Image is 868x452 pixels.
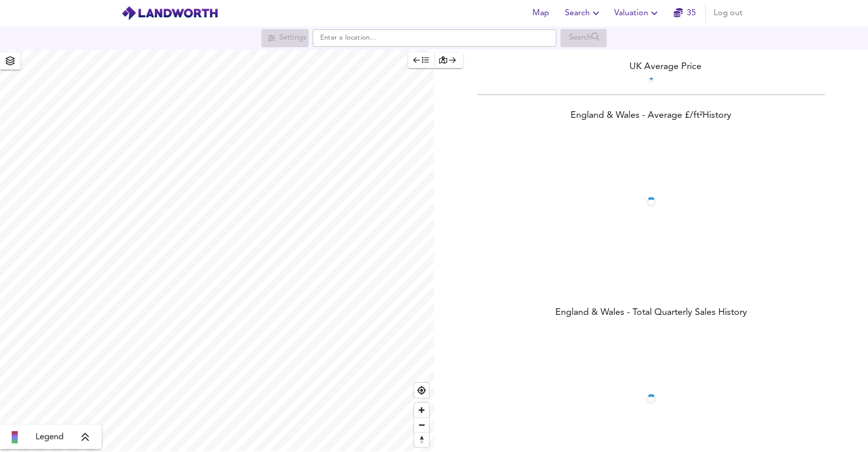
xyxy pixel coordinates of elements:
span: Log out [714,6,743,20]
a: 35 [674,6,696,20]
span: Legend [36,431,63,443]
button: Log out [710,3,747,23]
span: Search [565,6,602,20]
button: Valuation [610,3,664,23]
button: Zoom in [414,403,429,417]
button: Reset bearing to north [414,432,429,447]
span: Zoom out [414,418,429,432]
input: Enter a location... [313,29,556,47]
div: England & Wales - Average £/ ft² History [434,109,868,123]
button: 35 [669,3,701,23]
span: Reset bearing to north [414,433,429,447]
img: logo [121,6,218,21]
span: Map [528,6,553,20]
button: Find my location [414,383,429,398]
div: Search for a location first or explore the map [261,29,309,47]
div: Search for a location first or explore the map [560,29,607,47]
span: Valuation [614,6,660,20]
div: UK Average Price [434,60,868,74]
button: Map [524,3,557,23]
div: England & Wales - Total Quarterly Sales History [434,306,868,320]
button: Zoom out [414,417,429,432]
button: Search [561,3,606,23]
